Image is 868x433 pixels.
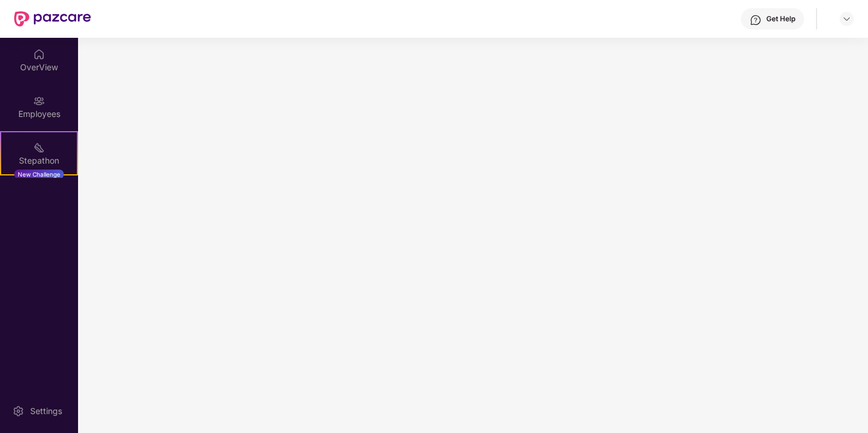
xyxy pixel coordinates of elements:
div: Stepathon [1,155,77,167]
img: svg+xml;base64,PHN2ZyBpZD0iSG9tZSIgeG1sbnM9Imh0dHA6Ly93d3cudzMub3JnLzIwMDAvc3ZnIiB3aWR0aD0iMjAiIG... [33,48,45,60]
img: svg+xml;base64,PHN2ZyBpZD0iSGVscC0zMngzMiIgeG1sbnM9Imh0dHA6Ly93d3cudzMub3JnLzIwMDAvc3ZnIiB3aWR0aD... [750,14,762,26]
img: New Pazcare Logo [14,11,91,27]
img: svg+xml;base64,PHN2ZyBpZD0iRHJvcGRvd24tMzJ4MzIiIHhtbG5zPSJodHRwOi8vd3d3LnczLm9yZy8yMDAwL3N2ZyIgd2... [842,14,851,24]
div: Get Help [766,14,795,24]
img: svg+xml;base64,PHN2ZyB4bWxucz0iaHR0cDovL3d3dy53My5vcmcvMjAwMC9zdmciIHdpZHRoPSIyMSIgaGVpZ2h0PSIyMC... [33,142,45,154]
div: Settings [27,405,66,417]
img: svg+xml;base64,PHN2ZyBpZD0iRW1wbG95ZWVzIiB4bWxucz0iaHR0cDovL3d3dy53My5vcmcvMjAwMC9zdmciIHdpZHRoPS... [33,95,45,107]
img: svg+xml;base64,PHN2ZyBpZD0iU2V0dGluZy0yMHgyMCIgeG1sbnM9Imh0dHA6Ly93d3cudzMub3JnLzIwMDAvc3ZnIiB3aW... [12,405,24,417]
div: New Challenge [14,170,64,179]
